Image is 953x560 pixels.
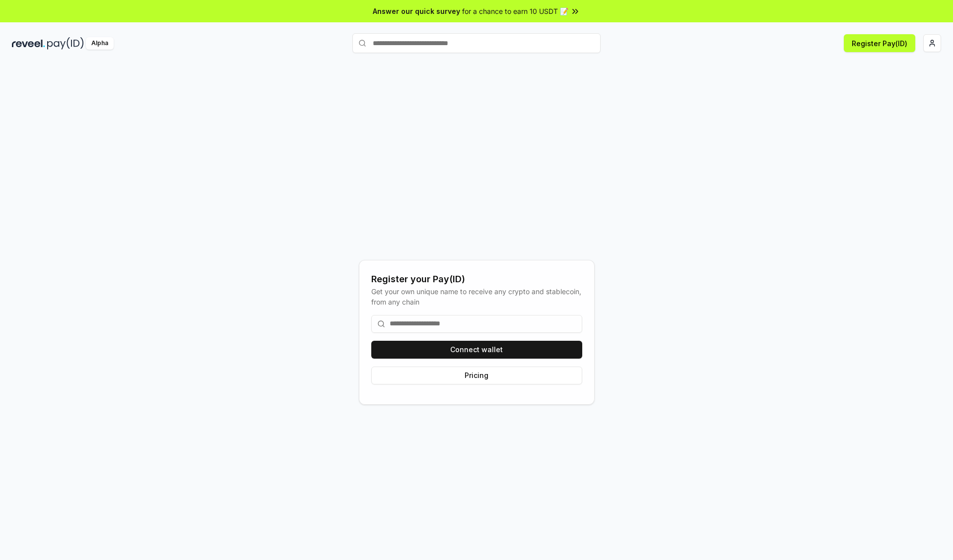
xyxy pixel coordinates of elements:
[373,6,460,16] span: Answer our quick survey
[371,367,582,384] button: Pricing
[12,37,45,50] img: reveel_dark
[844,34,915,52] button: Register Pay(ID)
[371,272,582,286] div: Register your Pay(ID)
[86,37,114,50] div: Alpha
[462,6,568,16] span: for a chance to earn 10 USDT 📝
[371,341,582,359] button: Connect wallet
[47,37,84,50] img: pay_id
[371,286,582,307] div: Get your own unique name to receive any crypto and stablecoin, from any chain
